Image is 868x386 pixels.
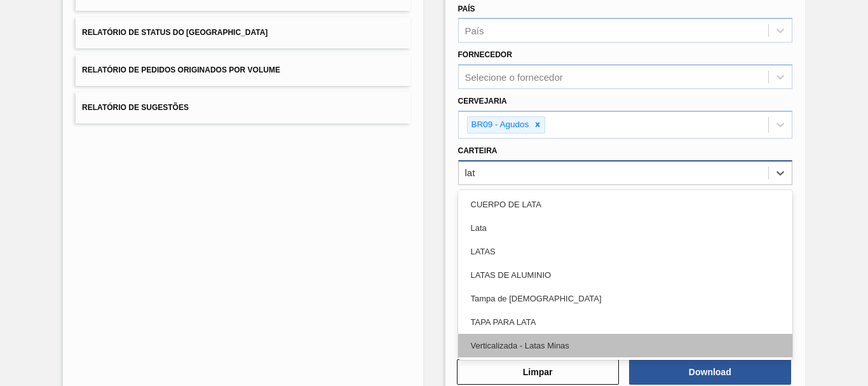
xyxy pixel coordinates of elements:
label: Fornecedor [458,50,512,59]
div: Selecione o fornecedor [465,72,563,83]
button: Download [629,359,791,385]
label: Carteira [458,146,498,155]
div: País [465,25,484,36]
span: Relatório de Pedidos Originados por Volume [82,65,280,74]
label: Cervejaria [458,97,507,106]
div: LATAS [458,240,792,263]
div: CUERPO DE LATA [458,193,792,216]
button: Relatório de Sugestões [76,92,410,123]
button: Relatório de Status do [GEOGRAPHIC_DATA] [76,17,410,48]
button: Limpar [457,359,619,385]
div: Verticalizada - Latas Minas [458,334,792,357]
label: País [458,4,475,13]
span: Relatório de Status do [GEOGRAPHIC_DATA] [82,28,268,37]
span: Relatório de Sugestões [82,103,189,112]
div: BR09 - Agudos [468,117,531,133]
div: Lata [458,216,792,240]
div: LATAS DE ALUMINIO [458,263,792,287]
div: TAPA PARA LATA [458,310,792,334]
div: Tampa de [DEMOGRAPHIC_DATA] [458,287,792,310]
button: Relatório de Pedidos Originados por Volume [76,55,410,86]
